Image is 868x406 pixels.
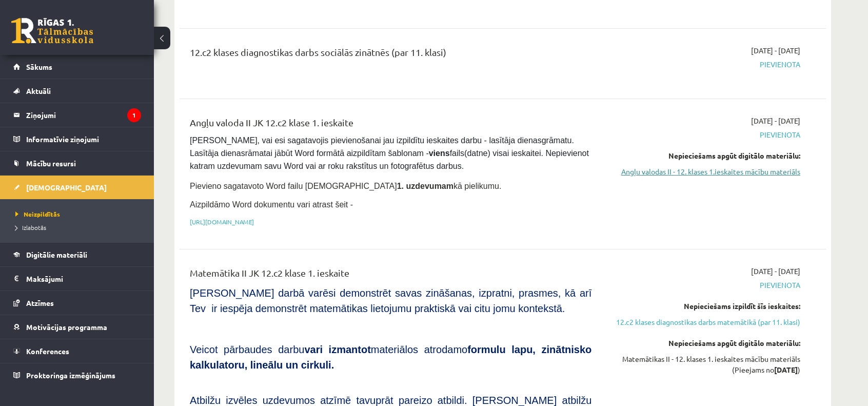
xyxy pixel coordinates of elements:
[26,298,54,307] span: Atzīmes
[127,108,141,122] i: 1
[607,354,800,375] div: Matemātikas II - 12. klases 1. ieskaites mācību materiāls (Pieejams no )
[13,79,141,103] a: Aktuāli
[190,115,591,134] div: Angļu valoda II JK 12.c2 klase 1. ieskaite
[26,62,52,71] span: Sākums
[13,151,141,175] a: Mācību resursi
[26,267,141,291] legend: Maksājumi
[607,317,800,327] a: 12.c2 klases diagnostikas darbs matemātikā (par 11. klasi)
[751,45,800,56] span: [DATE] - [DATE]
[13,291,141,315] a: Atzīmes
[607,150,800,161] div: Nepieciešams apgūt digitālo materiālu:
[11,18,93,44] a: Rīgas 1. Tālmācības vidusskola
[190,218,254,226] a: [URL][DOMAIN_NAME]
[15,223,46,231] span: Izlabotās
[607,338,800,349] div: Nepieciešams apgūt digitālo materiālu:
[26,346,69,356] span: Konferences
[190,266,591,285] div: Matemātika II JK 12.c2 klase 1. ieskaite
[429,149,450,158] strong: viens
[751,266,800,277] span: [DATE] - [DATE]
[26,86,51,95] span: Aktuāli
[13,176,141,199] a: [DEMOGRAPHIC_DATA]
[607,166,800,177] a: Angļu valodas II - 12. klases 1.ieskaites mācību materiāls
[304,344,370,355] b: vari izmantot
[190,344,591,371] b: formulu lapu, zinātnisko kalkulatoru, lineālu un cirkuli.
[607,59,800,70] span: Pievienota
[26,371,115,380] span: Proktoringa izmēģinājums
[190,200,353,209] span: Aizpildāmo Word dokumentu vari atrast šeit -
[13,127,141,151] a: Informatīvie ziņojumi
[15,209,144,219] a: Neizpildītās
[751,115,800,126] span: [DATE] - [DATE]
[26,250,87,259] span: Digitālie materiāli
[190,287,591,314] span: [PERSON_NAME] darbā varēsi demonstrēt savas zināšanas, izpratni, prasmes, kā arī Tev ir iespēja d...
[190,45,591,64] div: 12.c2 klases diagnostikas darbs sociālās zinātnēs (par 11. klasi)
[607,301,800,312] div: Nepieciešams izpildīt šīs ieskaites:
[15,210,60,218] span: Neizpildītās
[607,280,800,291] span: Pievienota
[13,339,141,363] a: Konferences
[26,159,76,168] span: Mācību resursi
[15,223,144,232] a: Izlabotās
[190,136,591,170] span: [PERSON_NAME], vai esi sagatavojis pievienošanai jau izpildītu ieskaites darbu - lasītāja dienasg...
[607,129,800,140] span: Pievienota
[13,55,141,79] a: Sākums
[13,315,141,339] a: Motivācijas programma
[26,127,141,151] legend: Informatīvie ziņojumi
[397,182,453,190] strong: 1. uzdevumam
[13,363,141,387] a: Proktoringa izmēģinājums
[13,103,141,127] a: Ziņojumi1
[774,365,798,374] strong: [DATE]
[26,183,107,192] span: [DEMOGRAPHIC_DATA]
[190,182,501,190] span: Pievieno sagatavoto Word failu [DEMOGRAPHIC_DATA] kā pielikumu.
[190,344,591,371] span: Veicot pārbaudes darbu materiālos atrodamo
[13,243,141,266] a: Digitālie materiāli
[26,103,141,127] legend: Ziņojumi
[26,322,107,332] span: Motivācijas programma
[13,267,141,291] a: Maksājumi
